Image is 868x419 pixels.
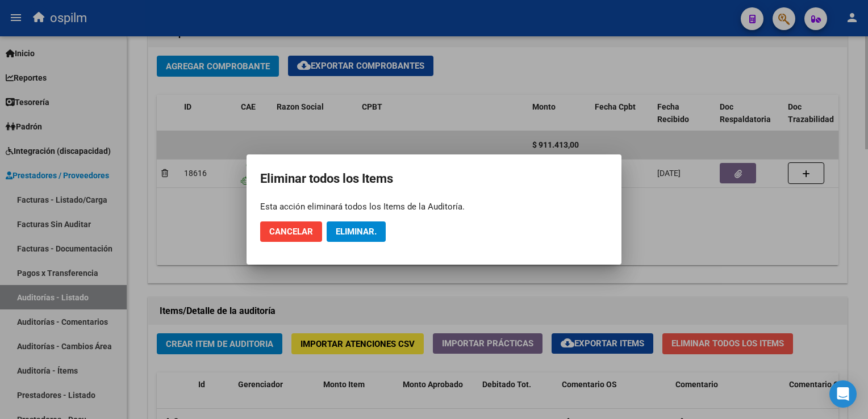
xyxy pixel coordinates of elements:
[260,221,322,242] button: Cancelar
[260,168,608,190] h2: Eliminar todos los Items
[327,221,386,242] button: Eliminar.
[269,227,313,237] span: Cancelar
[260,201,608,212] div: Esta acción eliminará todos los Items de la Auditoría.
[336,227,377,237] span: Eliminar.
[829,380,857,408] div: Open Intercom Messenger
